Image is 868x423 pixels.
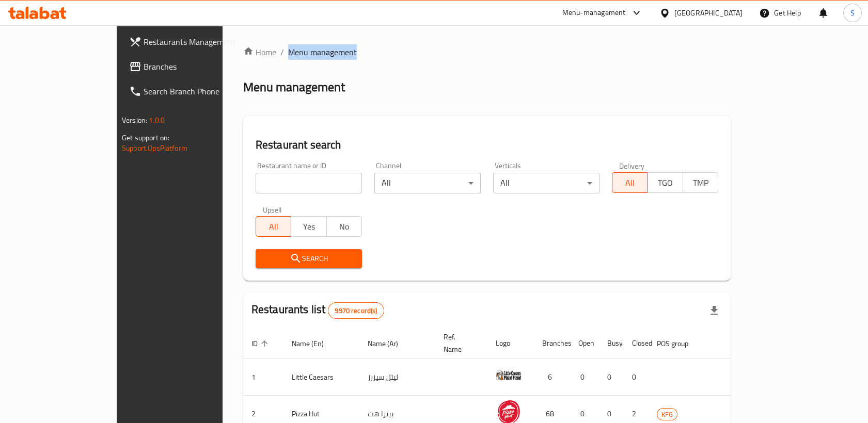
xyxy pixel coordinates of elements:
span: POS group [657,337,702,350]
span: All [617,175,643,190]
input: Search for restaurant name or ID.. [256,173,362,193]
span: 9970 record(s) [328,306,383,316]
span: Name (Ar) [368,337,412,350]
button: All [612,172,648,193]
div: All [493,173,599,193]
th: Logo [487,328,534,359]
span: Search Branch Phone [144,85,254,97]
span: KFG [657,409,677,420]
a: Branches [121,54,262,79]
th: Busy [599,328,624,359]
th: Open [570,328,599,359]
td: ليتل سيزرز [359,359,435,396]
label: Delivery [619,162,645,169]
li: / [280,46,284,58]
a: Support.OpsPlatform [122,141,187,155]
button: All [256,216,291,237]
span: Branches [144,60,254,73]
span: Name (En) [292,337,337,350]
span: TMP [687,175,714,190]
a: Restaurants Management [121,29,262,54]
td: Little Caesars [283,359,359,396]
td: 0 [599,359,624,396]
button: No [326,216,362,237]
nav: breadcrumb [243,46,731,58]
td: 6 [534,359,570,396]
div: Menu-management [562,7,626,19]
button: TGO [647,172,683,193]
img: Little Caesars [496,362,522,388]
td: 0 [624,359,649,396]
th: Branches [534,328,570,359]
h2: Restaurant search [256,137,718,153]
span: 1.0.0 [149,113,165,127]
div: All [374,173,481,193]
span: Restaurants Management [144,36,254,48]
div: Export file [702,298,727,323]
td: 0 [570,359,599,396]
button: Search [256,249,362,268]
button: Yes [291,216,326,237]
h2: Menu management [243,79,345,95]
span: ID [251,337,271,350]
button: TMP [683,172,718,193]
div: [GEOGRAPHIC_DATA] [674,7,743,19]
label: Upsell [263,206,282,213]
span: No [331,219,358,234]
span: Yes [295,219,322,234]
span: All [260,219,287,234]
span: TGO [652,175,678,190]
th: Closed [624,328,649,359]
span: Search [264,252,354,265]
span: Get support on: [122,131,169,144]
span: Version: [122,113,147,127]
a: Search Branch Phone [121,79,262,104]
span: S [850,7,855,19]
span: Ref. Name [444,331,475,355]
span: Menu management [288,46,357,58]
div: Total records count [328,302,384,319]
td: 1 [243,359,283,396]
h2: Restaurants list [251,302,384,319]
